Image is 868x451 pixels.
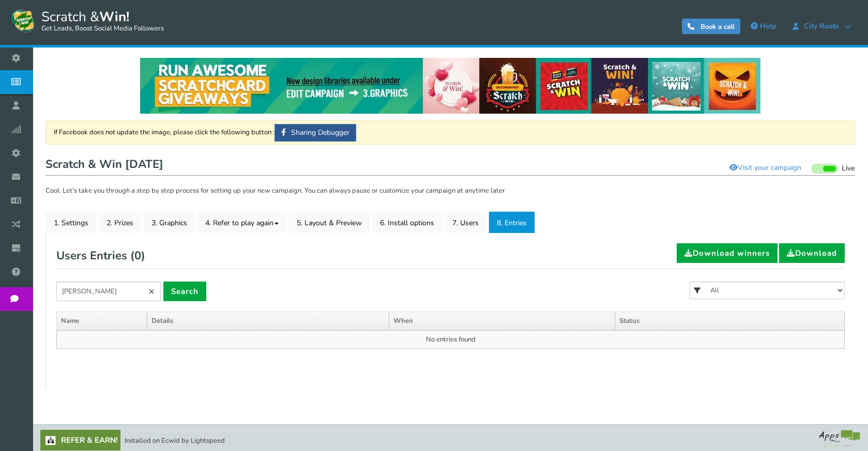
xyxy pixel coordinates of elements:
[275,124,356,142] a: Sharing Debugger
[45,211,97,233] a: 1. Settings
[143,211,195,233] a: 3. Graphics
[10,8,164,34] a: Scratch &Win! Get Leads, Boost Social Media Followers
[615,312,844,331] th: Status
[723,159,808,177] a: Visit your campaign
[57,330,845,349] td: No entries found
[779,243,845,263] a: Download
[489,211,535,233] a: 8. Entries
[45,155,855,176] h1: Scratch & Win [DATE]
[197,211,287,233] a: 4. Refer to play again
[372,211,443,233] a: 6. Install options
[842,164,855,174] span: Live
[99,8,129,26] strong: Win!
[98,211,142,233] a: 2. Prizes
[142,282,161,301] a: ×
[677,243,778,263] a: Download winners
[288,211,370,233] a: 5. Layout & Preview
[45,186,855,196] p: Cool. Let's take you through a step by step process for setting up your new campaign. You can alw...
[40,430,120,450] a: Refer & Earn!
[147,312,389,331] th: Details
[760,21,776,31] span: Help
[163,282,206,301] a: Search
[745,18,781,35] a: Help
[701,22,735,32] span: Book a call
[819,430,860,447] img: bg_logo_foot.webp
[10,8,36,34] img: Scratch and Win
[134,248,141,263] span: 0
[45,120,855,145] div: If Facebook does not update the image, please click the following button :
[825,408,868,451] iframe: LiveChat chat widget
[36,8,164,34] span: Scratch &
[140,58,760,114] img: festival-poster-2020.webp
[57,312,147,331] th: Name
[389,312,615,331] th: When
[799,22,844,30] span: City Roots
[56,243,145,268] h2: Users Entries ( )
[444,211,487,233] a: 7. Users
[56,282,161,301] input: Search by name or email
[41,25,164,33] small: Get Leads, Boost Social Media Followers
[125,436,225,445] span: Installed on Ecwid by Lightspeed
[682,19,740,34] a: Book a call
